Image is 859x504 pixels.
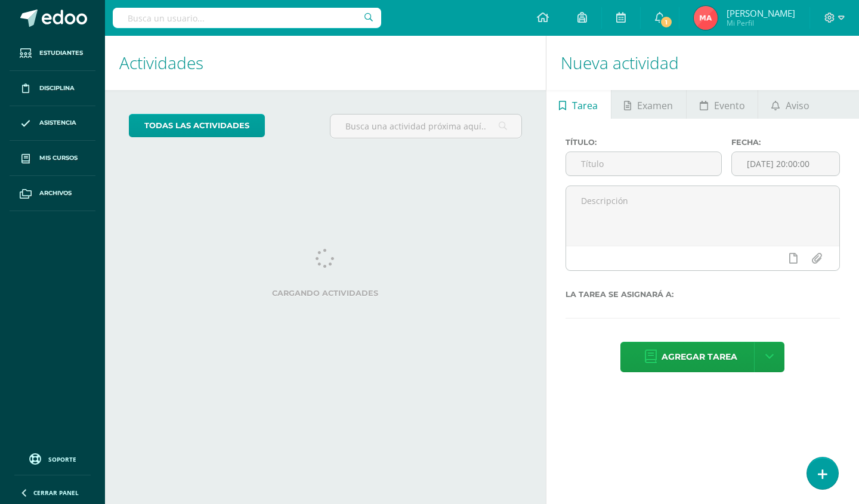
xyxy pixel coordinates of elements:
[687,90,758,119] a: Evento
[33,488,79,497] span: Cerrar panel
[561,36,845,90] h1: Nueva actividad
[758,90,822,119] a: Aviso
[113,8,381,28] input: Busca un usuario...
[731,138,840,147] label: Fecha:
[611,90,686,119] a: Examen
[10,141,95,176] a: Mis cursos
[14,450,91,466] a: Soporte
[39,84,75,93] span: Disciplina
[10,71,95,106] a: Disciplina
[727,18,795,28] span: Mi Perfil
[10,176,95,211] a: Archivos
[129,289,522,298] label: Cargando actividades
[566,290,840,299] label: La tarea se asignará a:
[330,115,521,138] input: Busca una actividad próxima aquí...
[10,36,95,71] a: Estudiantes
[694,6,718,30] img: 12ecad56ef4e52117aff8f81ddb9cf7f.png
[566,152,721,175] input: Título
[660,16,673,29] span: 1
[39,118,76,128] span: Asistencia
[566,138,722,147] label: Título:
[732,152,839,175] input: Fecha de entrega
[39,188,72,198] span: Archivos
[786,91,809,120] span: Aviso
[572,91,598,120] span: Tarea
[546,90,611,119] a: Tarea
[48,455,76,463] span: Soporte
[637,91,673,120] span: Examen
[119,36,532,90] h1: Actividades
[129,114,265,137] a: todas las Actividades
[662,342,737,372] span: Agregar tarea
[39,48,83,58] span: Estudiantes
[39,153,78,163] span: Mis cursos
[714,91,745,120] span: Evento
[10,106,95,141] a: Asistencia
[727,7,795,19] span: [PERSON_NAME]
